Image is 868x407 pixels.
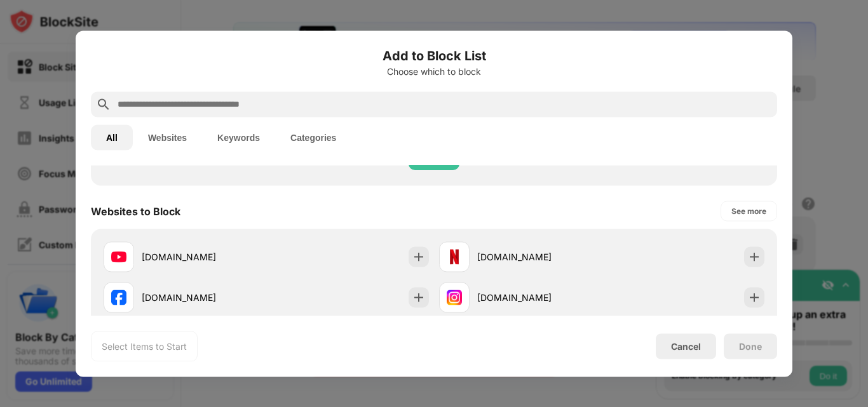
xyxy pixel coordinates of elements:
[91,66,777,76] div: Choose which to block
[102,340,187,352] div: Select Items to Start
[111,290,126,305] img: favicons
[111,249,126,264] img: favicons
[142,250,266,264] div: [DOMAIN_NAME]
[133,124,202,150] button: Websites
[447,249,462,264] img: favicons
[142,291,266,304] div: [DOMAIN_NAME]
[202,124,275,150] button: Keywords
[447,290,462,305] img: favicons
[731,204,766,217] div: See more
[477,250,602,264] div: [DOMAIN_NAME]
[477,291,602,304] div: [DOMAIN_NAME]
[96,97,111,112] img: search.svg
[671,341,701,352] div: Cancel
[91,124,133,150] button: All
[275,124,351,150] button: Categories
[91,204,180,217] div: Websites to Block
[91,46,777,65] h6: Add to Block List
[739,341,762,351] div: Done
